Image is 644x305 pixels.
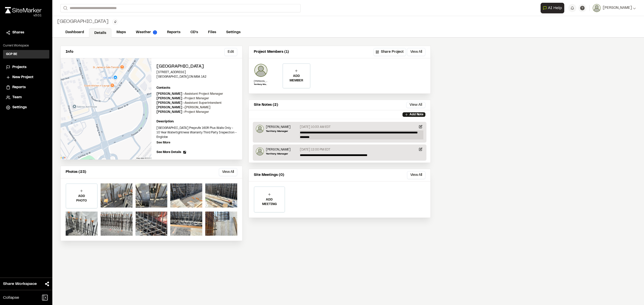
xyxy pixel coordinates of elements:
button: View All [219,168,237,176]
button: Search [60,4,69,12]
span: AI Help [548,5,562,11]
a: Maps [111,28,131,37]
p: [DATE] 12:00 PM EDT [300,147,330,152]
span: Settings [12,105,27,110]
p: Info [66,49,73,55]
span: - Project Manager [183,111,209,113]
p: [GEOGRAPHIC_DATA] , ON M9A 1A2 [156,75,237,79]
img: rebrand.png [5,7,42,13]
a: Details [89,28,111,38]
p: Territory Manager [266,152,291,156]
a: New Project [6,75,46,80]
button: Open AI Assistant [541,3,564,13]
p: [PERSON_NAME] [266,147,291,152]
p: ADD MEMBER [283,74,310,83]
h2: [GEOGRAPHIC_DATA] [156,63,237,70]
span: - [PERSON_NAME] [183,106,210,109]
span: [PERSON_NAME] [603,5,632,11]
a: Team [6,95,46,100]
a: Files [203,28,221,37]
p: Current Workspace [3,43,49,48]
p: [GEOGRAPHIC_DATA] Preprufe 160R Plus Walls Only - 10 Year Watertightness Warranty Third Party Ins... [156,126,237,139]
p: [DATE] 10:33 AM EDT [300,125,331,129]
a: Weather [131,28,162,37]
img: User [593,4,601,12]
button: View All [406,102,425,108]
p: Add Note [410,112,423,117]
span: Projects [12,65,26,70]
span: Collapse [3,295,19,301]
span: Shares [12,30,24,35]
p: See More [156,140,170,145]
a: Projects [6,65,46,70]
p: ADD MEETING [254,197,285,207]
a: Settings [221,28,246,37]
p: Site Meetings (0) [254,172,284,178]
button: Edit [224,48,237,56]
p: [PERSON_NAME] [156,110,209,114]
p: [PERSON_NAME] [156,96,209,101]
div: [GEOGRAPHIC_DATA] [56,18,108,26]
a: CD's [185,28,203,37]
button: [PERSON_NAME] [593,4,636,12]
a: Dashboard [60,28,89,37]
span: See More Details [156,150,181,155]
span: Reports [12,85,26,90]
p: Project Members (1) [254,49,289,55]
button: Edit Tags [112,19,118,25]
p: ADD PHOTO [66,194,97,203]
div: Oh geez...please don't... [5,13,42,18]
a: Reports [6,85,46,90]
a: Shares [6,30,46,35]
span: New Project [12,75,33,80]
img: Doug Ryan [256,147,264,156]
a: Settings [6,105,46,110]
p: Description: [156,119,237,124]
img: Doug Ryan [254,63,268,77]
span: Team [12,95,22,100]
p: Contacts: [156,86,171,90]
span: - Assistant Superintendent [183,102,222,104]
p: Territory Manager [266,129,291,133]
button: View All [407,171,425,179]
p: [PERSON_NAME] [156,105,210,110]
p: [PERSON_NAME] [156,92,223,96]
p: [STREET_ADDRESS] [156,70,237,75]
img: precipai.png [153,30,157,34]
span: - Assistant Project Manager [183,93,223,95]
p: Photos (23) [66,169,86,175]
p: Site Notes (2) [254,102,278,108]
a: Reports [162,28,185,37]
p: [PERSON_NAME] [156,101,222,105]
p: [PERSON_NAME] [266,125,291,129]
h3: GCP BE [6,52,17,57]
div: Open AI Assistant [541,3,566,13]
button: View All [407,48,425,56]
span: Share Workspace [3,281,37,287]
img: Doug Ryan [256,125,264,133]
button: Share Project [374,48,406,56]
p: Territory Manager [254,83,268,86]
p: [PERSON_NAME] [254,79,268,83]
span: - Project Manager [183,97,209,100]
